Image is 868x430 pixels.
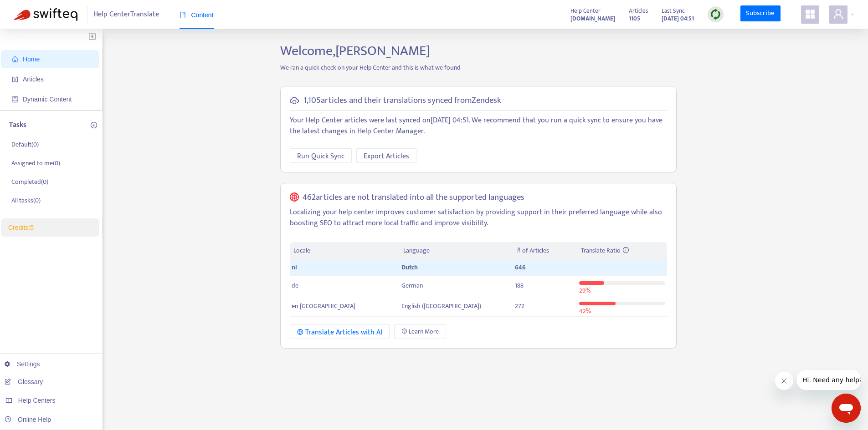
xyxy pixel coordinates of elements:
span: Content [180,11,214,19]
a: Learn More [394,324,446,339]
a: Online Help [5,416,51,423]
a: [DOMAIN_NAME] [570,13,615,24]
span: Dynamic Content [23,96,72,103]
span: Help Center [570,6,601,16]
span: user [833,9,844,20]
span: Articles [23,76,44,83]
span: de [292,280,298,291]
span: English ([GEOGRAPHIC_DATA]) [401,301,481,311]
a: Credits:5 [8,224,34,231]
span: container [12,96,18,102]
span: Home [23,56,40,63]
a: Subscribe [740,5,781,22]
button: Run Quick Sync [290,148,352,163]
span: Articles [629,6,648,16]
span: en-[GEOGRAPHIC_DATA] [292,301,355,311]
span: 29 % [579,285,591,296]
th: Locale [290,242,400,260]
span: 646 [515,262,526,273]
span: Run Quick Sync [297,151,344,162]
h5: 462 articles are not translated into all the supported languages [303,192,524,203]
th: Language [400,242,513,260]
p: Tasks [9,120,26,131]
iframe: Close message [775,372,793,390]
span: Last Sync [662,6,685,16]
strong: [DATE] 04:51 [662,14,694,24]
span: 188 [515,280,524,291]
span: Help Centers [18,397,56,404]
img: Swifteq [14,8,77,21]
span: Learn More [409,327,439,337]
span: home [12,56,18,62]
iframe: Message from company [797,370,861,390]
p: Assigned to me ( 0 ) [11,158,60,168]
img: sync.dc5367851b00ba804db3.png [710,9,721,20]
span: Welcome, [PERSON_NAME] [280,40,430,62]
span: appstore [805,9,816,20]
span: 42 % [579,306,591,316]
th: # of Articles [513,242,578,260]
span: book [180,12,186,18]
span: cloud-sync [290,96,299,105]
p: Default ( 0 ) [11,140,39,149]
a: Glossary [5,378,43,385]
p: We ran a quick check on your Help Center and this is what we found [273,63,683,72]
span: 272 [515,301,524,311]
a: Settings [5,360,40,368]
strong: [DOMAIN_NAME] [570,14,615,24]
div: Translate Articles with AI [297,327,382,338]
span: plus-circle [91,122,97,128]
span: nl [292,262,297,273]
div: Translate Ratio [581,246,663,256]
p: Your Help Center articles were last synced on [DATE] 04:51 . We recommend that you run a quick sy... [290,115,667,137]
p: Completed ( 0 ) [11,177,48,187]
span: German [401,280,423,291]
span: Export Articles [364,151,409,162]
p: Localizing your help center improves customer satisfaction by providing support in their preferre... [290,207,667,229]
span: Help Center Translate [93,6,159,23]
span: global [290,192,299,203]
button: Export Articles [356,148,416,163]
h5: 1,105 articles and their translations synced from Zendesk [303,96,501,106]
span: account-book [12,76,18,82]
strong: 1105 [629,14,640,24]
p: All tasks ( 0 ) [11,196,41,205]
iframe: Button to launch messaging window [832,394,861,423]
button: Translate Articles with AI [290,324,390,339]
span: Hi. Need any help? [5,6,66,14]
span: Dutch [401,262,418,273]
